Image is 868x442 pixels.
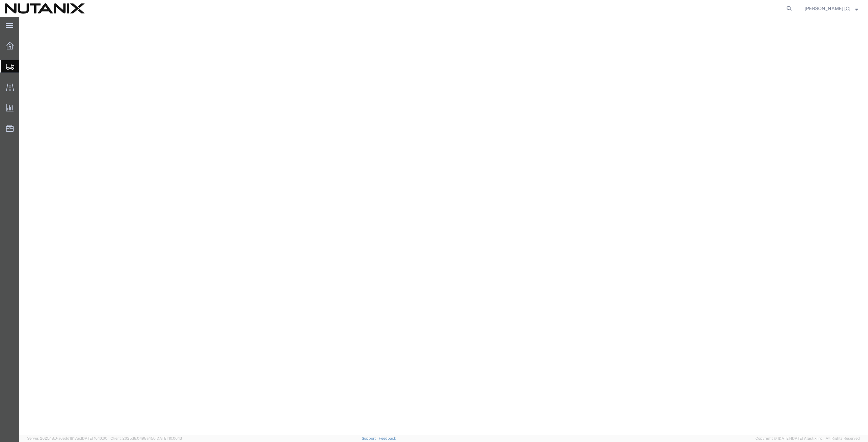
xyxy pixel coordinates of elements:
span: [DATE] 10:10:00 [81,436,107,440]
button: [PERSON_NAME] [C] [804,4,859,13]
span: Client: 2025.18.0-198a450 [111,436,182,440]
img: logo [5,3,85,14]
a: Support [362,436,379,440]
span: Arthur Campos [C] [805,5,850,12]
a: Feedback [379,436,396,440]
span: Server: 2025.18.0-a0edd1917ac [27,436,107,440]
span: Copyright © [DATE]-[DATE] Agistix Inc., All Rights Reserved [755,436,860,441]
span: [DATE] 10:06:13 [156,436,182,440]
iframe: FS Legacy Container [19,17,868,435]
